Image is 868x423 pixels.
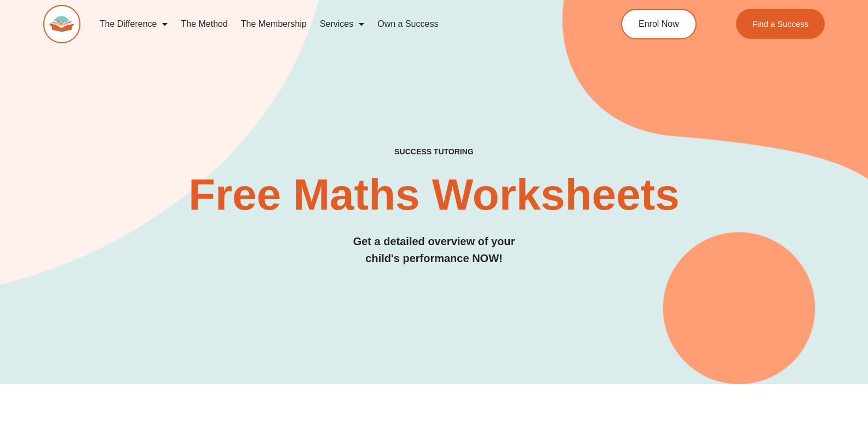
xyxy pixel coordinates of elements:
[752,20,808,28] span: Find a Success
[174,11,234,37] a: The Method
[43,173,825,217] h2: Free Maths Worksheets​
[234,11,313,37] a: The Membership
[43,147,825,157] h4: SUCCESS TUTORING​
[371,11,445,37] a: Own a Success
[93,11,576,37] nav: Menu
[735,9,825,39] a: Find a Success
[313,11,371,37] a: Services
[621,9,697,39] a: Enrol Now
[93,11,175,37] a: The Difference
[43,233,825,267] h3: Get a detailed overview of your child's performance NOW!
[639,20,679,28] span: Enrol Now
